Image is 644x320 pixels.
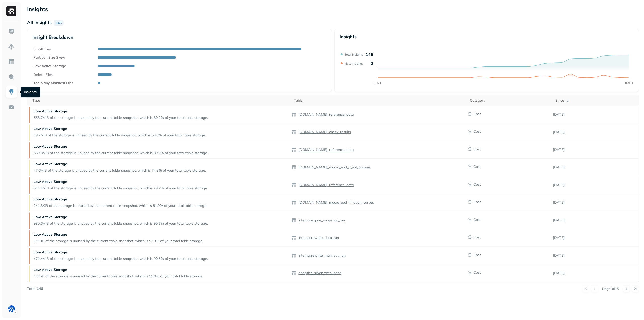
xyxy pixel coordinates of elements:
text: Partition Size Skew [33,55,65,60]
a: [DOMAIN_NAME]_reference_data [296,112,354,117]
img: table [291,147,296,152]
img: table [291,253,296,258]
p: 146 [37,286,43,291]
img: table [291,165,296,170]
a: [DOMAIN_NAME]_reference_data [296,147,354,152]
p: New Insights [345,62,363,65]
img: Dashboard [8,28,15,35]
tspan: [DATE] [374,81,383,85]
p: 47.6MiB of the storage is unused by the current table snapshot, which is 74.8% of your total tabl... [34,168,206,173]
p: [DOMAIN_NAME]_check_results [297,130,351,134]
p: All Insights [27,20,52,25]
p: [DATE] [553,271,639,275]
img: table [291,271,296,276]
text: Small Files [33,47,51,51]
p: Cost [473,235,481,240]
p: Low Active Storage [34,232,203,237]
p: Cost [473,112,481,116]
p: [DATE] [553,183,639,187]
img: table [291,130,296,135]
img: Insights [8,89,15,95]
p: Cost [473,200,481,204]
p: analytics_silver.rates_bond [297,271,341,275]
text: Delete Files [33,72,53,77]
p: 514.4MiB of the storage is unused by the current table snapshot, which is 79.7% of your total tab... [34,186,208,191]
p: internal.rewrite_data_run [297,235,339,240]
p: [DOMAIN_NAME]_macro_eod_ir_vol_params [297,165,371,170]
p: Cost [473,129,481,134]
p: 146 [54,20,64,26]
div: Type [32,98,289,103]
p: Low Active Storage [34,126,206,131]
div: Category [470,98,551,103]
p: Total [27,286,35,291]
p: 980.6MiB of the storage is unused by the current table snapshot, which is 90.2% of your total tab... [34,221,208,226]
a: internal.rewrite_data_run [296,235,339,240]
p: [DATE] [553,165,639,170]
p: [DATE] [553,147,639,152]
p: [DATE] [553,130,639,134]
a: [DOMAIN_NAME]_check_results [296,130,351,134]
p: Page 1 of 15 [602,286,619,291]
tspan: [DATE] [624,81,633,85]
p: Low Active Storage [34,109,208,114]
p: Low Active Storage [34,197,207,202]
p: [DOMAIN_NAME]_reference_data [297,147,354,152]
p: Low Active Storage [34,144,208,149]
img: table [291,183,296,188]
text: Low Active Storage [33,64,66,68]
p: Total Insights [345,53,363,56]
p: 1.0GiB of the storage is unused by the current table snapshot, which is 93.3% of your total table... [34,239,203,243]
img: Assets [8,43,15,50]
p: 559.8MiB of the storage is unused by the current table snapshot, which is 80.2% of your total tab... [34,151,208,155]
p: [DOMAIN_NAME]_macro_eod_inflation_curves [297,200,374,205]
p: 558.7MiB of the storage is unused by the current table snapshot, which is 80.2% of your total tab... [34,115,208,120]
p: [DATE] [553,253,639,258]
p: Cost [473,147,481,152]
p: [DATE] [553,218,639,223]
a: analytics_silver.rates_bond [296,271,341,275]
a: internal.expire_snapshot_run [296,218,345,223]
img: table [291,235,296,240]
p: Low Active Storage [34,179,208,184]
text: Too Many Manifest Files [33,81,73,85]
p: internal.rewrite_manifest_run [297,253,346,258]
p: 241.8KiB of the storage is unused by the current table snapshot, which is 51.9% of your total tab... [34,203,207,208]
p: Low Active Storage [34,267,203,272]
img: Asset Explorer [8,58,15,65]
p: Cost [473,164,481,169]
div: Table [294,98,465,103]
p: [DATE] [553,200,639,205]
p: Cost [473,217,481,222]
img: Ryft [6,6,16,16]
img: Query Explorer [8,74,15,80]
p: 19.7MiB of the storage is unused by the current table snapshot, which is 53.8% of your total tabl... [34,133,206,138]
p: Cost [473,182,481,187]
p: Insights [340,34,357,40]
a: internal.rewrite_manifest_run [296,253,346,258]
div: Insights [21,87,40,97]
p: 1.6GiB of the storage is unused by the current table snapshot, which is 55.8% of your total table... [34,274,203,279]
img: table [291,200,296,205]
a: [DOMAIN_NAME]_macro_eod_ir_vol_params [296,165,371,170]
p: [DOMAIN_NAME]_reference_data [297,112,354,117]
p: Insight Breakdown [32,34,327,40]
a: [DOMAIN_NAME]_macro_eod_inflation_curves [296,200,374,205]
p: Insights [27,5,639,14]
img: table [291,112,296,117]
p: 146 [366,52,373,57]
p: [DOMAIN_NAME]_reference_data [297,183,354,187]
img: table [291,218,296,223]
a: [DOMAIN_NAME]_reference_data [296,183,354,187]
div: Since [555,97,636,103]
p: 0 [371,61,373,66]
p: Cost [473,253,481,257]
p: internal.expire_snapshot_run [297,218,345,223]
p: 471.4MiB of the storage is unused by the current table snapshot, which is 90.5% of your total tab... [34,256,208,261]
p: Low Active Storage [34,162,206,166]
p: Low Active Storage [34,250,208,255]
img: Optimization [8,104,15,110]
p: Low Active Storage [34,215,208,219]
p: [DATE] [553,235,639,240]
p: Cost [473,270,481,275]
